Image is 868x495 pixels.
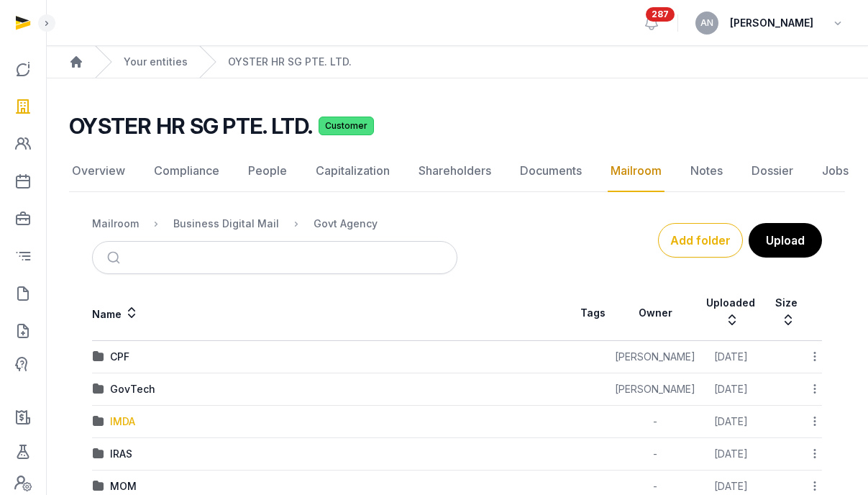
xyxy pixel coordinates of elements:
[92,217,139,231] div: Mailroom
[819,150,851,192] a: Jobs
[228,55,352,69] a: OYSTER HR SG PTE. LTD.
[69,150,128,192] a: Overview
[696,286,765,341] th: Uploaded
[314,217,378,231] div: Govt Agency
[92,206,457,241] nav: Breadcrumb
[614,373,696,406] td: [PERSON_NAME]
[151,150,222,192] a: Compliance
[517,150,585,192] a: Documents
[696,341,765,373] td: [DATE]
[93,481,104,492] img: folder.svg
[313,150,393,192] a: Capitalization
[110,414,135,429] div: IMDA
[572,286,614,341] th: Tags
[700,19,713,27] span: AN
[696,373,765,406] td: [DATE]
[749,223,822,258] button: Upload
[110,382,155,396] div: GovTech
[749,150,796,192] a: Dossier
[69,150,845,192] nav: Tabs
[110,447,132,461] div: IRAS
[696,406,765,438] td: [DATE]
[93,351,104,363] img: folder.svg
[696,438,765,471] td: [DATE]
[765,286,808,341] th: Size
[614,341,696,373] td: [PERSON_NAME]
[416,150,494,192] a: Shareholders
[110,350,129,364] div: CPF
[124,55,188,69] a: Your entities
[69,113,313,139] h2: OYSTER HR SG PTE. LTD.
[658,223,743,258] button: Add folder
[614,406,696,438] td: -
[92,286,572,341] th: Name
[687,150,726,192] a: Notes
[646,7,675,22] span: 287
[99,242,132,273] button: Submit
[614,286,696,341] th: Owner
[614,438,696,471] td: -
[319,117,374,135] span: Customer
[730,14,813,32] span: [PERSON_NAME]
[93,448,104,460] img: folder.svg
[245,150,290,192] a: People
[110,479,137,494] div: MOM
[46,46,868,78] nav: Breadcrumb
[695,12,718,35] button: AN
[173,217,279,231] div: Business Digital Mail
[608,150,664,192] a: Mailroom
[93,416,104,427] img: folder.svg
[93,383,104,395] img: folder.svg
